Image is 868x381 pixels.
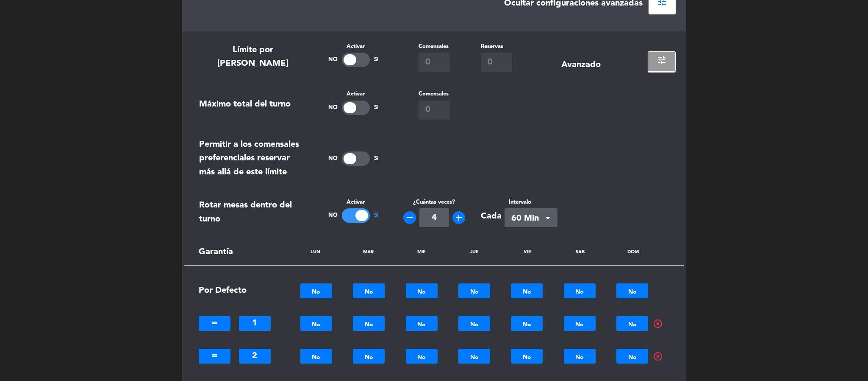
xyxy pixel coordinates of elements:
[419,53,450,72] input: 0
[193,283,273,298] div: Por Defecto
[481,210,502,224] div: Cada
[511,212,544,226] span: 60 Mín
[648,51,676,72] button: tune
[452,211,465,224] button: add
[199,138,307,179] div: Permitir a los comensales preferenciales reservar más allá de este límite
[199,98,291,112] div: Máximo total del turno
[320,42,388,51] label: Activar
[481,53,512,72] input: 0
[616,249,650,255] div: DOM
[657,55,667,65] span: tune
[405,213,415,223] i: remove
[481,42,512,51] label: Reservas
[561,58,601,72] div: Avanzado
[454,213,464,223] i: add
[419,90,450,98] label: Comensales
[352,249,385,255] div: MAR
[199,43,307,71] div: Límite por [PERSON_NAME]
[458,249,491,255] div: JUE
[299,249,333,255] div: LUN
[405,249,438,255] div: MIE
[193,245,273,259] div: Garantía
[653,351,663,361] span: highlight_off
[653,319,663,329] span: highlight_off
[320,90,388,98] label: Activar
[419,42,450,51] label: Comensales
[320,198,388,207] label: Activar
[413,198,455,207] label: ¿Cuántas veces?
[403,211,416,224] button: remove
[199,199,307,226] div: Rotar mesas dentro del turno
[419,101,450,120] input: 0
[563,249,597,255] div: SAB
[510,249,544,255] div: VIE
[505,198,557,207] label: Intervalo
